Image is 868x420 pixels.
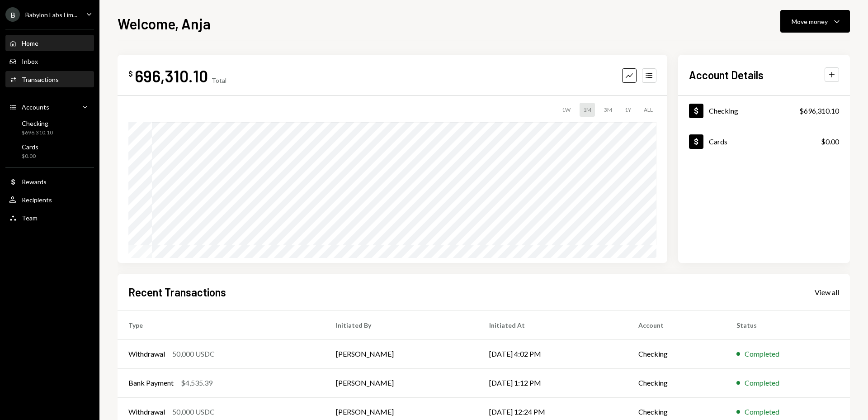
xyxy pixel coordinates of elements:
h2: Recent Transactions [128,285,226,300]
a: Team [5,210,94,226]
div: 3M [600,103,616,117]
a: Home [5,35,94,51]
div: Completed [745,377,779,388]
div: Withdrawal [128,406,165,417]
td: Checking [627,339,726,368]
div: 1Y [621,103,635,117]
a: Checking$696,310.10 [678,95,850,126]
div: Cards [22,143,38,151]
th: Status [726,310,850,339]
a: Cards$0.00 [678,126,850,157]
div: 1M [580,103,595,117]
h1: Welcome, Anja [118,14,211,33]
a: Accounts [5,99,94,115]
h2: Account Details [689,67,764,82]
div: $696,310.10 [22,129,53,137]
div: Move money [792,17,828,26]
th: Initiated By [325,310,478,339]
div: Completed [745,348,779,359]
div: Withdrawal [128,348,165,359]
div: Completed [745,406,779,417]
a: Rewards [5,173,94,190]
div: Home [22,39,38,47]
td: [DATE] 4:02 PM [478,339,628,368]
td: [PERSON_NAME] [325,368,478,397]
div: 50,000 USDC [172,406,215,417]
button: Move money [780,10,850,33]
div: B [5,7,20,22]
div: Total [212,76,226,84]
td: Checking [627,368,726,397]
td: [DATE] 1:12 PM [478,368,628,397]
div: Rewards [22,178,47,186]
a: Checking$696,310.10 [5,117,94,138]
div: $4,535.39 [181,377,212,388]
div: Accounts [22,103,49,111]
div: Transactions [22,76,59,83]
div: $0.00 [22,153,38,160]
div: 1W [558,103,574,117]
div: 696,310.10 [135,66,208,86]
div: 50,000 USDC [172,348,215,359]
div: Inbox [22,57,38,65]
div: $ [128,69,133,78]
th: Type [118,310,325,339]
div: $696,310.10 [799,105,839,116]
div: Checking [22,119,53,127]
div: $0.00 [821,136,839,147]
a: Transactions [5,71,94,87]
a: Inbox [5,53,94,69]
th: Initiated At [478,310,628,339]
th: Account [627,310,726,339]
td: [PERSON_NAME] [325,339,478,368]
div: Checking [709,106,738,115]
a: View all [815,287,839,297]
div: Bank Payment [128,377,174,388]
a: Cards$0.00 [5,140,94,162]
div: ALL [640,103,656,117]
div: Babylon Labs Lim... [25,11,77,19]
div: Recipients [22,196,52,204]
a: Recipients [5,191,94,208]
div: View all [815,288,839,297]
div: Cards [709,137,727,146]
div: Team [22,214,38,222]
